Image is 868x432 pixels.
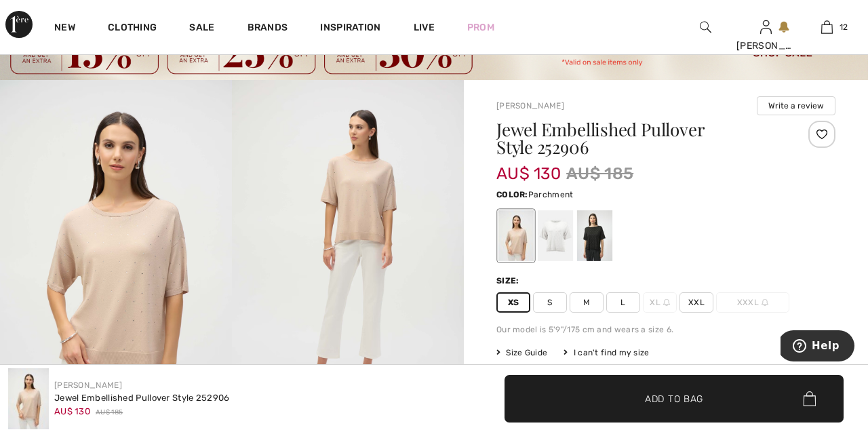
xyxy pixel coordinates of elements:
span: AU$ 185 [566,161,633,186]
div: Vanilla [538,210,573,261]
div: Our model is 5'9"/175 cm and wears a size 6. [496,323,835,336]
a: Brands [248,22,288,36]
span: Parchment [528,190,574,199]
span: Inspiration [320,22,380,36]
a: 12 [797,19,856,35]
a: Clothing [108,22,157,36]
button: Write a review [757,96,835,115]
div: Size: [496,275,522,287]
span: Color: [496,190,528,199]
div: Parchment [498,210,534,261]
img: ring-m.svg [663,299,670,306]
span: XXL [679,292,713,313]
img: 1ère Avenue [5,11,33,38]
span: 12 [840,21,848,33]
a: [PERSON_NAME] [496,101,564,111]
img: search the website [700,19,711,35]
span: XL [643,292,677,313]
div: Jewel Embellished Pullover Style 252906 [54,391,230,405]
span: AU$ 185 [96,408,123,418]
img: Jewel Embellished Pullover Style 252906. 2 [232,80,464,428]
button: Add to Bag [505,375,844,423]
a: Sale [189,22,214,36]
img: My Bag [821,19,833,35]
div: I can't find my size [564,347,649,359]
a: Sign In [760,20,772,33]
iframe: Opens a widget where you can find more information [781,330,854,364]
span: Add to Bag [645,391,703,406]
div: [PERSON_NAME] [736,39,796,53]
a: Prom [467,20,494,35]
img: Bag.svg [803,391,816,406]
span: S [533,292,567,313]
div: Black [577,210,612,261]
span: Size Guide [496,347,547,359]
span: AU$ 130 [54,406,90,416]
span: M [570,292,604,313]
a: New [54,22,75,36]
span: XXXL [716,292,789,313]
img: Jewel Embellished Pullover Style 252906 [8,368,49,429]
img: My Info [760,19,772,35]
h1: Jewel Embellished Pullover Style 252906 [496,121,779,156]
img: ring-m.svg [762,299,768,306]
span: XS [496,292,530,313]
a: [PERSON_NAME] [54,380,122,390]
span: L [606,292,640,313]
a: Live [414,20,435,35]
span: AU$ 130 [496,151,561,183]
